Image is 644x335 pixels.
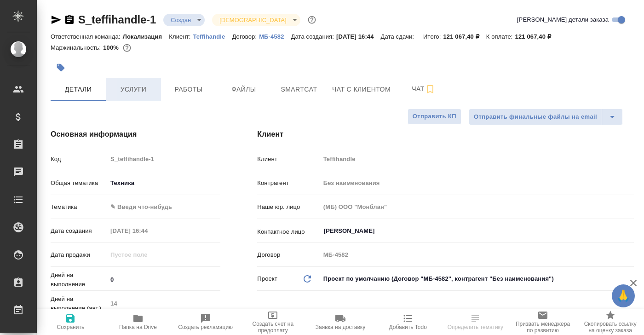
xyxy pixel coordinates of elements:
span: Отправить КП [413,111,456,122]
button: Создать рекламацию [172,309,239,335]
span: Работы [167,84,211,95]
input: Пустое поле [320,152,634,166]
p: Дней на выполнение [51,271,107,289]
button: Создать счет на предоплату [239,309,307,335]
span: Файлы [222,84,266,95]
span: Создать счет на предоплату [245,321,301,334]
button: Добавить тэг [51,58,71,78]
p: Итого: [423,33,443,40]
span: Папка на Drive [119,324,157,330]
span: Smartcat [277,84,321,95]
p: Контактное лицо [257,227,320,237]
input: Пустое поле [107,248,188,261]
p: 121 067,40 ₽ [515,33,558,40]
input: Пустое поле [107,152,220,166]
p: Teffihandle [193,33,232,40]
p: Локализация [123,33,169,40]
span: Чат с клиентом [332,84,391,95]
p: Код [51,155,107,164]
input: ✎ Введи что-нибудь [107,273,220,286]
input: Пустое поле [320,200,634,214]
input: Пустое поле [107,224,188,237]
div: Техника [107,175,220,191]
p: Дата создания: [291,33,336,40]
p: Дней на выполнение (авт.) [51,295,107,313]
h4: Клиент [257,129,634,140]
p: Ответственная команда: [51,33,123,40]
span: Определить тематику [448,324,503,330]
button: [DEMOGRAPHIC_DATA] [217,16,289,24]
p: Договор: [232,33,259,40]
h4: Основная информация [51,129,220,140]
p: Контрагент [257,179,320,188]
input: Пустое поле [320,248,634,261]
p: Клиент [257,155,320,164]
button: Создан [168,16,194,24]
span: Создать рекламацию [178,324,233,330]
p: Дата продажи [51,250,107,260]
div: Создан [163,14,205,26]
div: Проект по умолчанию (Договор "МБ-4582", контрагент "Без наименования") [320,271,634,287]
p: 100% [103,44,121,51]
p: Дата сдачи: [381,33,416,40]
button: Добавить Todo [374,309,442,335]
input: Пустое поле [320,176,634,190]
button: Отправить финальные файлы на email [469,109,602,125]
button: Скопировать ссылку [64,14,75,25]
span: [PERSON_NAME] детали заказа [517,15,609,24]
button: 0.00 RUB; [121,42,133,54]
div: split button [469,109,623,125]
button: Отправить КП [408,109,461,125]
button: Призвать менеджера по развитию [509,309,577,335]
p: [DATE] 16:44 [336,33,381,40]
span: Чат [402,83,446,95]
span: Призвать менеджера по развитию [515,321,571,334]
p: Тематика [51,202,107,212]
button: Папка на Drive [104,309,172,335]
button: 🙏 [612,284,635,307]
span: Отправить финальные файлы на email [474,112,597,122]
p: Договор [257,250,320,260]
button: Скопировать ссылку для ЯМессенджера [51,14,62,25]
p: Маржинальность: [51,44,103,51]
button: Заявка на доставку [307,309,374,335]
div: ✎ Введи что-нибудь [107,199,220,215]
button: Скопировать ссылку на оценку заказа [576,309,644,335]
p: 121 067,40 ₽ [443,33,486,40]
p: Дата создания [51,226,107,236]
a: S_teffihandle-1 [78,13,156,26]
button: Определить тематику [442,309,509,335]
p: МБ-4582 [259,33,291,40]
button: Open [629,230,631,232]
div: Создан [212,14,300,26]
a: Teffihandle [193,32,232,40]
span: 🙏 [615,286,631,306]
svg: Подписаться [425,84,436,95]
span: Услуги [111,84,155,95]
div: ✎ Введи что-нибудь [110,202,209,212]
span: Заявка на доставку [316,324,365,330]
span: Скопировать ссылку на оценку заказа [582,321,638,334]
p: Клиент: [169,33,193,40]
p: Общая тематика [51,179,107,188]
p: К оплате: [486,33,515,40]
a: МБ-4582 [259,32,291,40]
span: Добавить Todo [389,324,426,330]
p: Проект [257,274,277,283]
button: Доп статусы указывают на важность/срочность заказа [306,14,318,26]
button: Сохранить [37,309,104,335]
input: Пустое поле [107,297,220,310]
span: Детали [56,84,100,95]
p: Наше юр. лицо [257,202,320,212]
span: Сохранить [57,324,85,330]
